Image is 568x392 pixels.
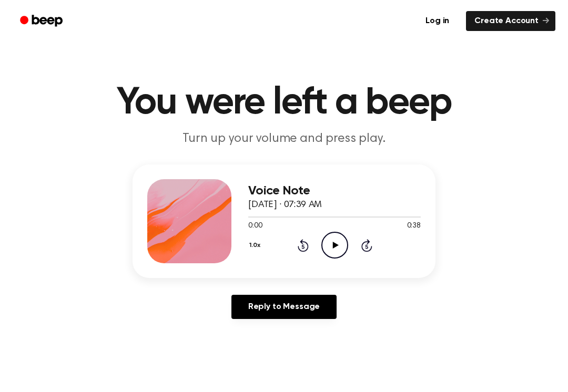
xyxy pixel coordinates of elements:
[415,9,460,33] a: Log in
[231,295,337,319] a: Reply to Message
[407,221,421,232] span: 0:38
[248,184,421,198] h3: Voice Note
[466,11,555,31] a: Create Account
[248,200,322,210] span: [DATE] · 07:39 AM
[15,84,553,122] h1: You were left a beep
[248,221,262,232] span: 0:00
[13,11,72,32] a: Beep
[82,130,486,148] p: Turn up your volume and press play.
[248,236,264,254] button: 1.0x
